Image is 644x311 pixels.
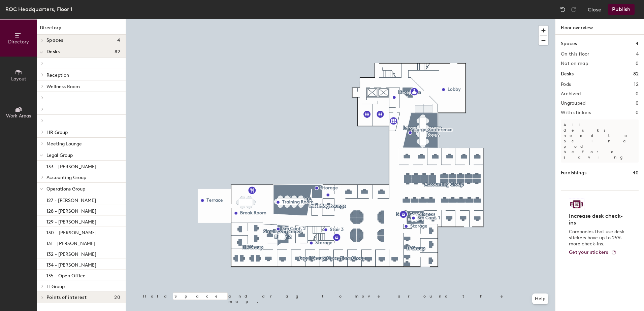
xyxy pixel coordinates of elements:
span: Spaces [46,38,63,43]
h2: 0 [636,110,639,115]
button: Help [532,293,548,304]
span: 82 [115,49,120,55]
span: Points of interest [46,295,87,300]
h4: Increase desk check-ins [569,213,626,226]
h1: 40 [633,169,639,177]
h2: Pods [561,82,571,87]
p: 134 - [PERSON_NAME] [46,260,96,268]
h1: Floor overview [555,19,644,35]
p: 129 - [PERSON_NAME] [46,217,96,225]
h2: 0 [636,61,639,66]
span: Accounting Group [46,175,86,180]
p: 135 - Open Office [46,271,86,279]
h1: 82 [633,70,639,78]
span: HR Group [46,130,68,135]
h2: 4 [636,51,639,57]
span: 4 [117,38,120,43]
span: Directory [8,39,29,45]
span: Work Areas [6,113,31,119]
span: Desks [46,49,60,55]
h2: 0 [636,101,639,106]
img: Undo [559,6,566,13]
h2: 0 [636,91,639,97]
img: Sticker logo [569,199,584,210]
p: All desks need to be in a pod before saving [561,119,639,163]
h1: Spaces [561,40,577,47]
span: 20 [114,295,120,300]
h2: Ungrouped [561,101,586,106]
span: Wellness Room [46,84,80,90]
h1: Directory [37,24,126,35]
p: 130 - [PERSON_NAME] [46,228,97,236]
img: Redo [570,6,577,13]
h1: Furnishings [561,169,586,177]
h2: Not on map [561,61,588,66]
span: Reception [46,72,69,78]
h1: Desks [561,70,574,78]
h2: On this floor [561,51,589,57]
span: Meeting Lounge [46,141,82,147]
p: 127 - [PERSON_NAME] [46,196,96,203]
span: IT Group [46,284,65,289]
a: Get your stickers [569,250,616,255]
p: 128 - [PERSON_NAME] [46,206,96,214]
span: Get your stickers [569,249,608,255]
button: Close [588,4,601,15]
button: Publish [608,4,635,15]
span: Operations Group [46,186,85,192]
span: Legal Group [46,152,73,158]
h2: 12 [634,82,639,87]
span: Layout [11,76,26,82]
p: 133 - [PERSON_NAME] [46,162,96,170]
p: Companies that use desk stickers have up to 25% more check-ins. [569,229,626,247]
p: 131 - [PERSON_NAME] [46,239,95,246]
p: 132 - [PERSON_NAME] [46,249,96,257]
h2: Archived [561,91,581,97]
h2: With stickers [561,110,591,115]
h1: 4 [636,40,639,47]
div: ROC Headquarters, Floor 1 [5,5,72,13]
